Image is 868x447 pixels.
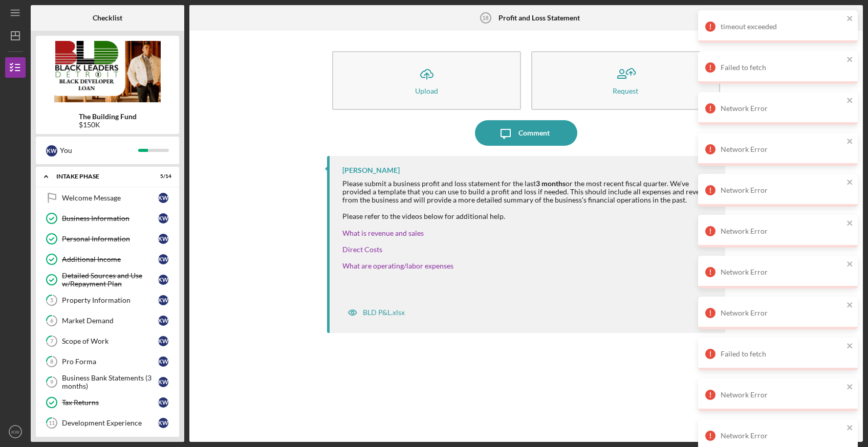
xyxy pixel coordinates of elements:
[50,359,53,365] tspan: 8
[5,421,26,442] button: KW
[41,270,174,290] a: Detailed Sources and Use w/Repayment PlanKW
[41,229,174,249] a: Personal InformationKW
[158,377,168,387] div: K W
[721,145,843,153] div: Network Error
[332,51,521,110] button: Upload
[342,166,400,174] div: [PERSON_NAME]
[93,14,122,22] b: Checklist
[475,120,577,146] button: Comment
[50,338,54,345] tspan: 7
[721,350,843,358] div: Failed to fetch
[847,219,854,229] button: close
[62,214,158,222] div: Business Information
[153,173,171,180] div: 5 / 14
[62,272,158,288] div: Detailed Sources and Use w/Repayment Plan
[847,137,854,147] button: close
[41,413,174,433] a: 11Development ExperienceKW
[847,55,854,65] button: close
[518,120,550,146] div: Comment
[41,392,174,413] a: Tax ReturnsKW
[62,357,158,366] div: Pro Forma
[41,351,174,372] a: 8Pro FormaKW
[847,423,854,433] button: close
[613,87,638,95] div: Request
[62,296,158,304] div: Property Information
[158,336,168,346] div: K W
[50,297,53,304] tspan: 5
[158,356,168,367] div: K W
[62,255,158,263] div: Additional Income
[847,342,854,351] button: close
[49,420,55,427] tspan: 11
[158,275,168,285] div: K W
[158,193,168,203] div: K W
[536,179,566,188] strong: 3 months
[50,379,54,386] tspan: 9
[50,318,54,324] tspan: 6
[62,194,158,202] div: Welcome Message
[847,96,854,106] button: close
[721,63,843,72] div: Failed to fetch
[342,245,382,254] a: Direct Costs
[847,14,854,24] button: close
[62,398,158,407] div: Tax Returns
[158,213,168,223] div: K W
[342,261,453,270] a: Share link
[41,188,174,208] a: Welcome MessageKW
[415,87,438,95] div: Upload
[46,145,57,157] div: K W
[721,23,843,31] div: timeout exceeded
[158,295,168,305] div: K W
[158,397,168,408] div: K W
[41,249,174,270] a: Additional IncomeKW
[847,260,854,270] button: close
[847,383,854,392] button: close
[62,419,158,427] div: Development Experience
[721,268,843,276] div: Network Error
[62,317,158,325] div: Market Demand
[847,301,854,310] button: close
[498,14,580,22] b: Profit and Loss Statement
[721,432,843,440] div: Network Error
[79,113,137,121] b: The Building Fund
[342,302,410,323] button: BLD P&L.xlsx
[342,212,715,220] div: Please refer to the videos below for additional help.
[41,310,174,331] a: 6Market DemandKW
[62,337,158,345] div: Scope of Work
[41,208,174,229] a: Business InformationKW
[158,418,168,428] div: K W
[11,429,19,435] text: KW
[721,227,843,235] div: Network Error
[158,254,168,264] div: K W
[60,142,138,159] div: You
[62,374,158,390] div: Business Bank Statements (3 months)
[721,104,843,113] div: Network Error
[721,391,843,399] div: Network Error
[41,290,174,310] a: 5Property InformationKW
[531,51,720,110] button: Request
[158,316,168,326] div: K W
[363,308,405,317] div: BLD P&L.xlsx
[847,178,854,188] button: close
[56,173,146,180] div: Intake Phase
[41,372,174,392] a: 9Business Bank Statements (3 months)KW
[482,15,488,21] tspan: 18
[342,180,715,204] div: Please submit a business profit and loss statement for the last or the most recent fiscal quarter...
[79,121,137,129] div: $150K
[721,309,843,317] div: Network Error
[36,41,179,102] img: Product logo
[62,235,158,243] div: Personal Information
[158,234,168,244] div: K W
[41,331,174,351] a: 7Scope of WorkKW
[721,186,843,194] div: Network Error
[342,229,424,237] a: What is revenue and sales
